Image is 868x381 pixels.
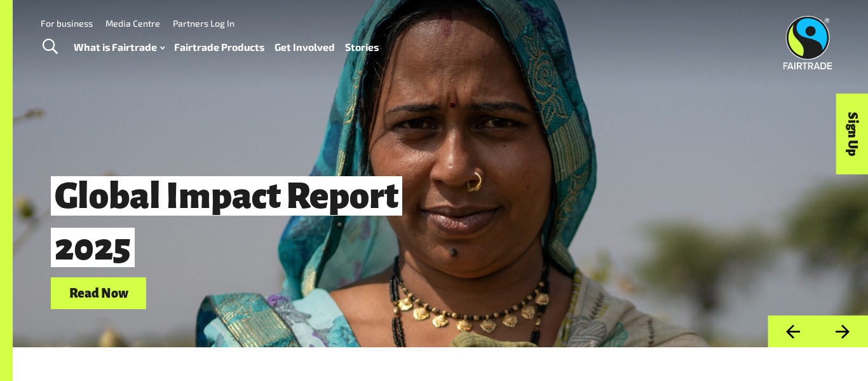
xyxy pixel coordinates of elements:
[173,18,234,29] a: Partners Log In
[51,176,402,267] span: Global Impact Report 2025
[818,315,868,348] button: Next
[34,31,65,63] a: Toggle Search
[74,38,165,57] a: What is Fairtrade
[275,38,335,57] a: Get Involved
[345,38,379,57] a: Stories
[51,277,146,310] a: Read Now
[174,38,264,57] a: Fairtrade Products
[768,315,818,348] button: Previous
[105,18,160,29] a: Media Centre
[41,18,93,29] a: For business
[783,16,832,69] img: Fairtrade Australia New Zealand logo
